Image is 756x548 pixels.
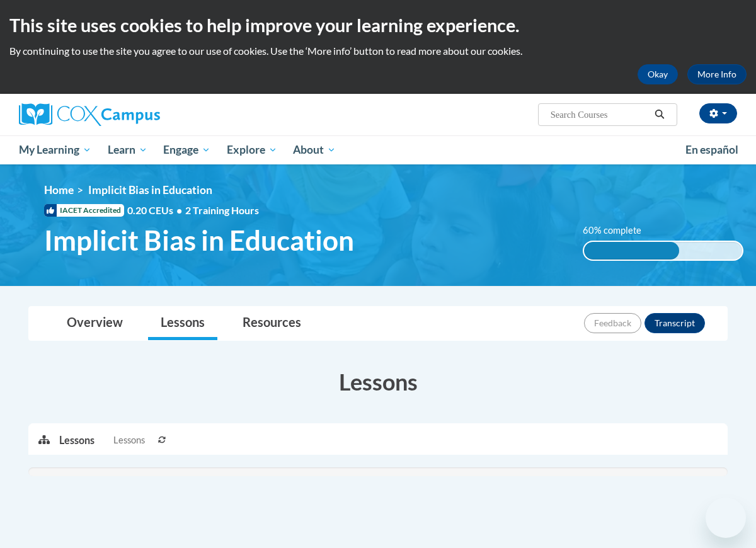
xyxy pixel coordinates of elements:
div: 60% complete [584,242,679,260]
h2: This site uses cookies to help improve your learning experience. [9,13,747,38]
button: Search [650,107,669,122]
iframe: Button to launch messaging window [706,498,746,538]
button: Feedback [584,313,641,333]
label: 60% complete [583,224,655,237]
p: By continuing to use the site you agree to our use of cookies. Use the ‘More info’ button to read... [9,44,747,58]
span: Lessons [113,433,145,447]
span: My Learning [19,142,91,157]
a: Engage [155,135,219,164]
span: • [176,204,182,216]
input: Search Courses [549,107,650,122]
span: IACET Accredited [44,204,124,217]
a: My Learning [11,135,100,164]
button: Okay [638,64,678,84]
a: Explore [219,135,285,164]
div: Main menu [9,135,747,164]
img: Cox Campus [19,103,160,126]
a: Learn [100,135,156,164]
a: Resources [230,307,314,340]
p: Lessons [59,433,94,447]
a: Home [44,183,74,197]
span: Implicit Bias in Education [88,183,212,197]
h3: Lessons [28,366,728,397]
button: Transcript [644,313,705,333]
a: About [285,135,345,164]
span: En español [685,143,738,156]
button: Account Settings [699,103,737,123]
span: Explore [227,142,277,157]
a: Cox Campus [19,103,246,126]
span: Learn [108,142,147,157]
span: 0.20 CEUs [127,203,185,217]
a: Lessons [148,307,217,340]
a: More Info [687,64,747,84]
span: About [293,142,336,157]
a: En español [677,137,747,163]
span: 2 Training Hours [185,204,259,216]
span: Engage [163,142,210,157]
span: Implicit Bias in Education [44,224,354,257]
a: Overview [54,307,135,340]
